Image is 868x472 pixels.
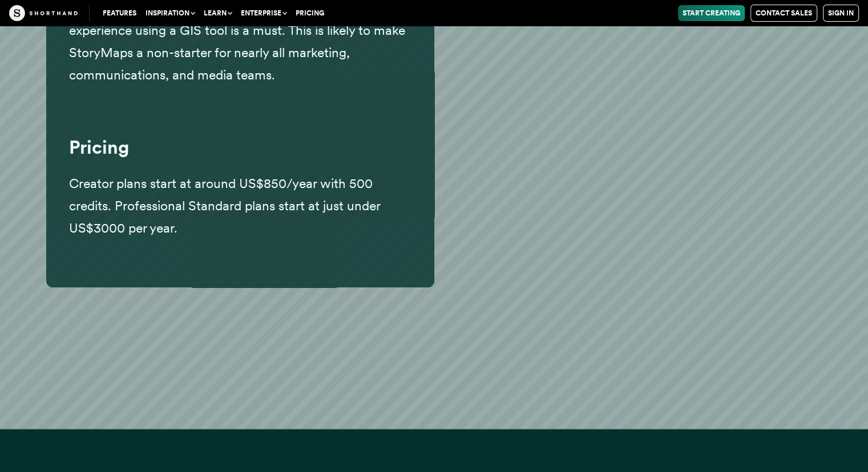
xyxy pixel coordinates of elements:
a: Start Creating [678,5,745,21]
button: Inspiration [141,5,199,21]
strong: Pricing [69,136,129,158]
a: Features [98,5,141,21]
a: Contact Sales [750,5,817,22]
a: Sign in [823,5,859,22]
a: Pricing [291,5,329,21]
span: Creator plans start at around US$850/year with 500 credits. Professional Standard plans start at ... [69,175,380,236]
img: The Craft [9,5,78,21]
button: Enterprise [236,5,291,21]
button: Learn [199,5,236,21]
